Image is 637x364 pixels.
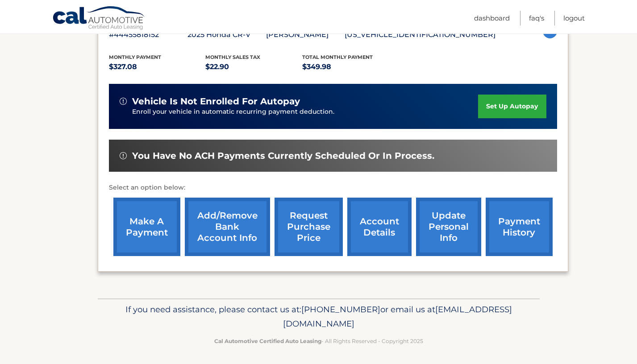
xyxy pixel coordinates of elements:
p: $349.98 [302,61,399,73]
p: If you need assistance, please contact us at: or email us at [104,302,534,331]
p: [PERSON_NAME] [266,29,345,41]
img: alert-white.svg [120,152,127,159]
span: You have no ACH payments currently scheduled or in process. [132,150,434,161]
span: Total Monthly Payment [302,54,373,60]
span: [PHONE_NUMBER] [301,304,380,314]
span: Monthly sales Tax [205,54,260,60]
span: Monthly Payment [109,54,161,60]
p: [US_VEHICLE_IDENTIFICATION_NUMBER] [345,29,495,41]
a: update personal info [416,198,481,256]
a: FAQ's [529,11,544,25]
a: request purchase price [275,198,343,256]
p: Select an option below: [109,182,557,193]
p: - All Rights Reserved - Copyright 2025 [104,336,534,346]
a: account details [347,198,412,256]
p: #44455818152 [109,29,187,41]
span: vehicle is not enrolled for autopay [132,96,300,107]
p: 2025 Honda CR-V [187,29,266,41]
img: alert-white.svg [120,98,127,105]
strong: Cal Automotive Certified Auto Leasing [214,338,321,344]
span: [EMAIL_ADDRESS][DOMAIN_NAME] [283,304,512,329]
p: $22.90 [205,61,302,73]
a: Logout [563,11,585,25]
a: set up autopay [478,95,546,118]
a: payment history [486,198,553,256]
a: make a payment [113,198,180,256]
p: $327.08 [109,61,206,73]
a: Dashboard [474,11,510,25]
a: Add/Remove bank account info [185,198,270,256]
p: Enroll your vehicle in automatic recurring payment deduction. [132,107,479,117]
a: Cal Automotive [52,6,146,32]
